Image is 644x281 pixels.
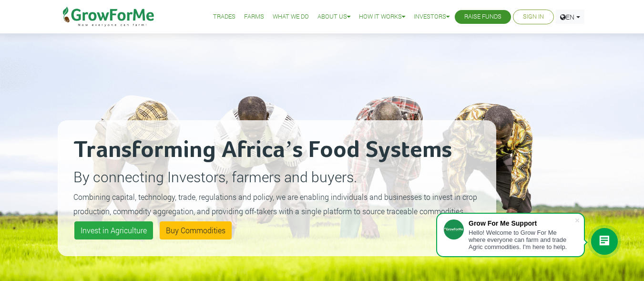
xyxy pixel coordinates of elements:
[523,12,544,22] a: Sign In
[273,12,309,22] a: What We Do
[74,221,153,239] a: Invest in Agriculture
[73,166,480,187] p: By connecting Investors, farmers and buyers.
[556,10,584,24] a: EN
[469,219,574,227] div: Grow For Me Support
[73,136,480,165] h2: Transforming Africa’s Food Systems
[469,229,574,250] div: Hello! Welcome to Grow For Me where everyone can farm and trade Agric commodities. I'm here to help.
[160,221,232,239] a: Buy Commodities
[464,12,501,22] a: Raise Funds
[359,12,405,22] a: How it Works
[317,12,350,22] a: About Us
[244,12,264,22] a: Farms
[73,192,477,216] small: Combining capital, technology, trade, regulations and policy, we are enabling individuals and bus...
[414,12,450,22] a: Investors
[213,12,235,22] a: Trades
